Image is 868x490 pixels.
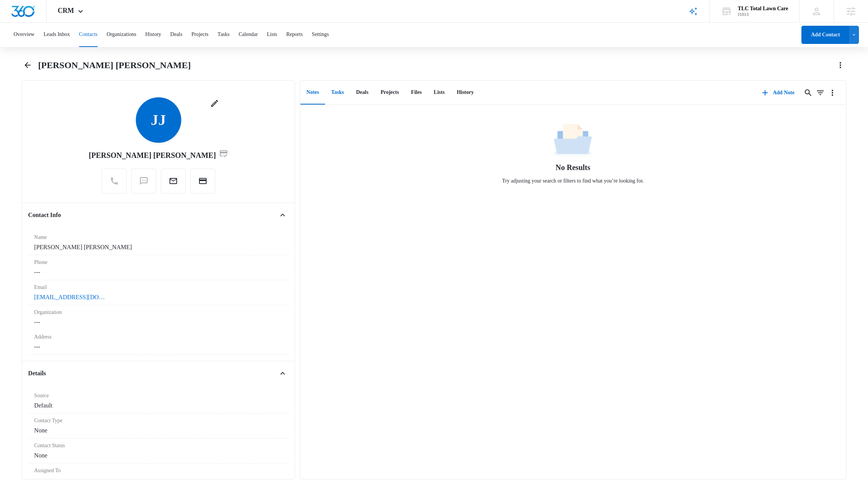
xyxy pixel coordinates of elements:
[555,162,590,173] h1: No Results
[34,417,282,424] label: Contact Type
[754,84,802,102] button: Add Note
[38,59,191,71] h1: [PERSON_NAME] [PERSON_NAME]
[738,12,788,17] div: account id
[826,87,838,99] button: Overflow Menu
[190,181,215,187] a: Charge
[34,308,282,316] label: Organization
[34,268,282,277] dd: ---
[107,23,136,47] button: Organizations
[28,439,288,463] div: Contact StatusNone
[170,23,182,47] button: Deals
[286,23,303,47] button: Reports
[34,333,282,341] label: Address
[79,23,98,47] button: Contacts
[28,280,288,305] div: Email[EMAIL_ADDRESS][DOMAIN_NAME]
[28,305,288,330] div: Organization---
[161,169,186,194] button: Email
[834,59,846,71] button: Actions
[239,23,258,47] button: Calendar
[28,230,288,255] div: Name[PERSON_NAME] [PERSON_NAME]
[34,392,282,399] label: Source
[28,330,288,355] div: Address---
[814,87,826,99] button: Filters
[405,81,428,105] button: Files
[34,476,282,485] dd: ---
[145,23,161,47] button: History
[34,243,282,252] dd: [PERSON_NAME] [PERSON_NAME]
[277,367,289,379] button: Close
[34,283,282,291] label: Email
[34,318,282,327] dd: ---
[300,81,325,105] button: Notes
[451,81,480,105] button: History
[312,23,329,47] button: Settings
[34,233,282,241] label: Name
[802,87,814,99] button: Search...
[502,177,644,185] p: Try adjusting your search or filters to find what you’re looking for.
[350,81,375,105] button: Deals
[28,414,288,439] div: Contact TypeNone
[428,81,451,105] button: Lists
[28,211,61,220] h4: Contact Info
[325,81,350,105] button: Tasks
[738,6,788,12] div: account name
[267,23,277,47] button: Lists
[34,293,110,302] a: [EMAIL_ADDRESS][DOMAIN_NAME]
[22,59,34,71] button: Back
[375,81,405,105] button: Projects
[191,23,208,47] button: Projects
[34,258,282,266] label: Phone
[218,23,230,47] button: Tasks
[28,369,46,378] h4: Details
[34,426,282,435] dd: None
[34,451,282,460] dd: None
[44,23,70,47] button: Leads Inbox
[34,401,282,410] dd: Default
[34,442,282,449] label: Contact Status
[34,342,282,351] dd: ---
[801,26,849,44] button: Add Contact
[28,255,288,280] div: Phone---
[161,181,186,187] a: Email
[554,122,592,159] img: No Data
[58,7,74,15] span: CRM
[34,467,282,474] label: Assigned To
[28,389,288,414] div: SourceDefault
[277,209,289,221] button: Close
[14,23,34,47] button: Overview
[28,463,288,488] div: Assigned To---
[190,169,215,194] button: Charge
[89,149,228,161] div: [PERSON_NAME] [PERSON_NAME]
[136,97,181,143] span: JJ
